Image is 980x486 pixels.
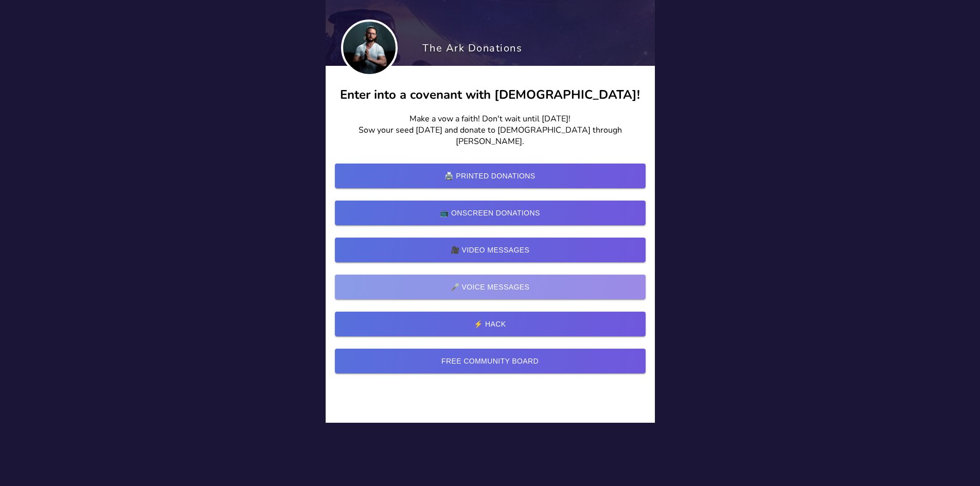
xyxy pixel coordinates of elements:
span: 🎥 Video Messages [343,244,637,257]
span: Make a vow a faith! Don't wait until [DATE]! [409,113,571,124]
a: 🎤 Voice Messages [335,275,646,299]
span: 🎤 Voice Messages [343,281,637,294]
a: 🎥 Video Messages [335,238,646,262]
a: Free Community Board [335,349,646,373]
a: 📺 Onscreen Donations [335,201,646,225]
span: 🖨️ Printed Donations [343,170,637,183]
span: Sow your seed [DATE] and donate to [DEMOGRAPHIC_DATA] through [PERSON_NAME]. [335,124,646,147]
span: 📺 Onscreen Donations [343,207,637,220]
span: ⚡ Hack [343,318,637,331]
a: ⚡ Hack [335,312,646,336]
a: 🖨️ Printed Donations [335,164,646,188]
h2: Enter into a covenant with [DEMOGRAPHIC_DATA]! [340,86,640,103]
div: The Ark Donations [413,41,532,55]
span: Free Community Board [343,355,637,368]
